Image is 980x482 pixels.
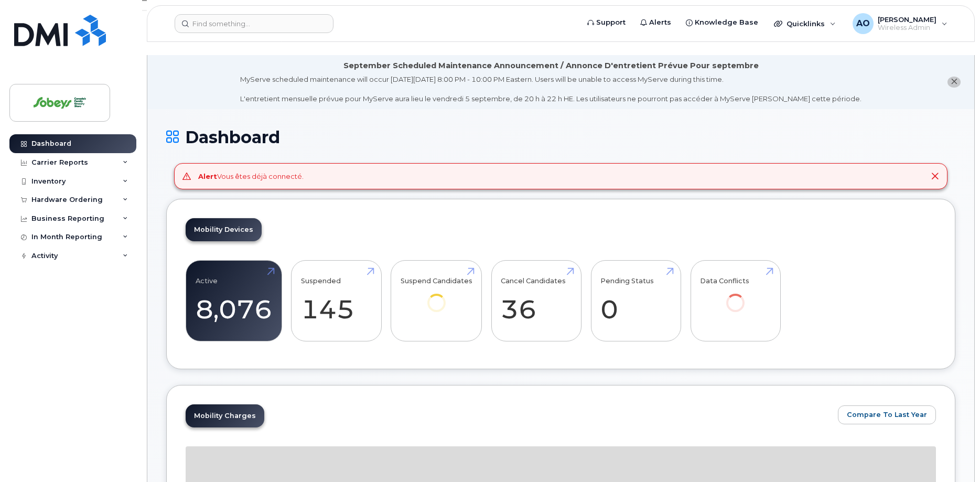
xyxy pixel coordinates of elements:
[186,404,264,427] a: Mobility Charges
[166,128,955,146] h1: Dashboard
[198,172,217,180] strong: Alert
[401,266,472,327] a: Suspend Candidates
[198,172,304,181] div: Vous êtes déjà connecté.
[186,218,262,241] a: Mobility Devices
[947,77,961,88] button: close notification
[240,74,861,104] div: MyServe scheduled maintenance will occur [DATE][DATE] 8:00 PM - 10:00 PM Eastern. Users will be u...
[343,60,759,71] div: September Scheduled Maintenance Announcement / Annonce D'entretient Prévue Pour septembre
[501,266,572,336] a: Cancel Candidates 36
[196,266,272,336] a: Active 8,076
[301,266,372,336] a: Suspended 145
[847,410,927,420] span: Compare To Last Year
[838,405,936,424] button: Compare To Last Year
[700,266,771,327] a: Data Conflicts
[600,266,671,336] a: Pending Status 0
